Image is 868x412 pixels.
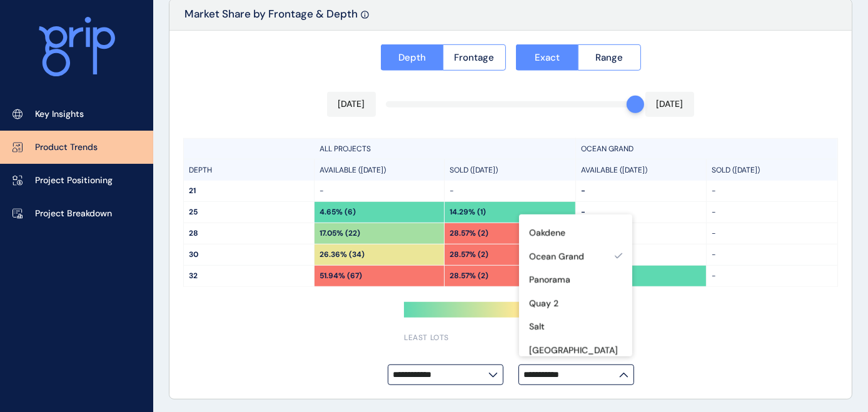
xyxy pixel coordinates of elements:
p: Panorama [529,274,570,286]
p: AVAILABLE ([DATE]) [581,165,647,176]
p: DEPTH [189,165,212,176]
p: - [320,186,440,196]
span: Exact [535,51,560,64]
p: OCEAN GRAND [581,144,633,154]
p: 51.94% (67) [320,271,362,281]
p: - [581,249,701,260]
p: SOLD ([DATE]) [450,165,498,176]
button: Exact [516,44,578,71]
p: ALL PROJECTS [320,144,371,154]
span: LEAST LOTS [404,333,449,343]
button: Range [578,44,641,71]
p: Market Share by Frontage & Depth [184,7,358,30]
p: - [581,186,701,196]
p: - [712,271,832,281]
p: 28.57% (2) [450,249,488,260]
p: [DATE] [338,98,365,111]
p: 25 [189,207,309,218]
p: Key Insights [35,108,84,121]
button: Frontage [443,44,506,71]
span: Depth [398,51,426,64]
p: 28 [189,228,309,239]
p: Project Breakdown [35,208,112,220]
button: Depth [381,44,443,71]
p: 32 [189,271,309,281]
span: Range [595,51,623,64]
p: Project Positioning [35,174,113,187]
p: Quay 2 [529,298,558,310]
p: 28.57% (2) [450,271,488,281]
p: - [712,228,832,239]
p: 17.05% (22) [320,228,360,239]
p: - [450,186,570,196]
p: - [712,186,832,196]
p: - [712,249,832,260]
p: - [581,228,701,239]
p: [DATE] [657,98,684,111]
p: - [712,207,832,218]
p: - [581,207,701,218]
p: Oakdene [529,227,565,239]
p: 28.57% (2) [450,228,488,239]
p: 4.65% (6) [320,207,356,218]
p: AVAILABLE ([DATE]) [320,165,386,176]
p: 30 [189,249,309,260]
p: 26.36% (34) [320,249,365,260]
span: Frontage [454,51,494,64]
p: 14.29% (1) [450,207,486,218]
p: Product Trends [35,141,98,154]
p: 21 [189,186,309,196]
p: SOLD ([DATE]) [712,165,760,176]
p: Ocean Grand [529,251,584,263]
p: [GEOGRAPHIC_DATA] [529,344,618,357]
p: Salt [529,321,545,333]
